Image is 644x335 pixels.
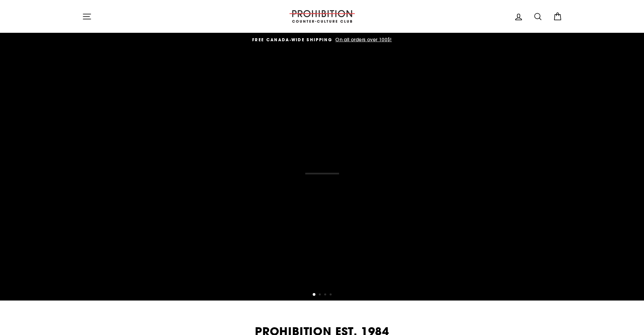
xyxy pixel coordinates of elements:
button: 3 [324,293,328,297]
button: 2 [319,293,322,297]
img: PROHIBITION COUNTER-CULTURE CLUB [288,10,356,23]
span: On all orders over 100$! [334,37,392,43]
span: FREE CANADA-WIDE SHIPPING [252,37,332,43]
button: 1 [313,293,316,296]
a: FREE CANADA-WIDE SHIPPING On all orders over 100$! [84,36,560,44]
button: 4 [330,293,333,297]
